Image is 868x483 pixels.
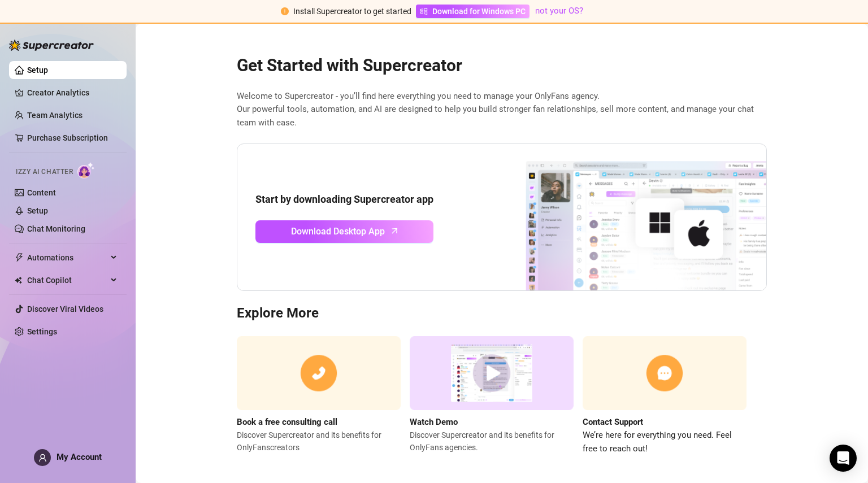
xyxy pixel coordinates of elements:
[420,7,428,15] span: windows
[830,445,857,472] div: Open Intercom Messenger
[410,336,574,410] img: supercreator demo
[255,220,433,243] a: Download Desktop Apparrow-up
[583,429,747,455] span: We’re here for everything you need. Feel free to reach out!
[27,206,48,215] a: Setup
[237,55,767,76] h2: Get Started with Supercreator
[27,271,107,289] span: Chat Copilot
[281,7,289,15] span: exclamation-circle
[410,417,458,427] strong: Watch Demo
[27,224,85,233] a: Chat Monitoring
[27,249,107,267] span: Automations
[77,162,95,179] img: AI Chatter
[432,5,526,18] span: Download for Windows PC
[16,167,73,177] span: Izzy AI Chatter
[27,66,48,75] a: Setup
[484,144,766,291] img: download app
[27,111,83,120] a: Team Analytics
[27,84,118,102] a: Creator Analytics
[27,304,103,314] a: Discover Viral Videos
[27,327,57,336] a: Settings
[27,133,108,142] a: Purchase Subscription
[237,429,401,454] span: Discover Supercreator and its benefits for OnlyFans creators
[15,253,24,262] span: thunderbolt
[237,417,337,427] strong: Book a free consulting call
[237,304,767,323] h3: Explore More
[388,224,401,237] span: arrow-up
[9,40,94,51] img: logo-BBDzfeDw.svg
[237,336,401,410] img: consulting call
[255,193,433,205] strong: Start by downloading Supercreator app
[410,336,574,455] a: Watch DemoDiscover Supercreator and its benefits for OnlyFans agencies.
[38,454,47,462] span: user
[293,7,411,16] span: Install Supercreator to get started
[416,5,530,18] a: Download for Windows PC
[237,336,401,455] a: Book a free consulting callDiscover Supercreator and its benefits for OnlyFanscreators
[583,417,643,427] strong: Contact Support
[57,452,102,462] span: My Account
[237,90,767,130] span: Welcome to Supercreator - you’ll find here everything you need to manage your OnlyFans agency. Ou...
[535,6,583,16] a: not your OS?
[291,224,385,238] span: Download Desktop App
[410,429,574,454] span: Discover Supercreator and its benefits for OnlyFans agencies.
[27,188,56,197] a: Content
[15,276,22,284] img: Chat Copilot
[583,336,747,410] img: contact support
